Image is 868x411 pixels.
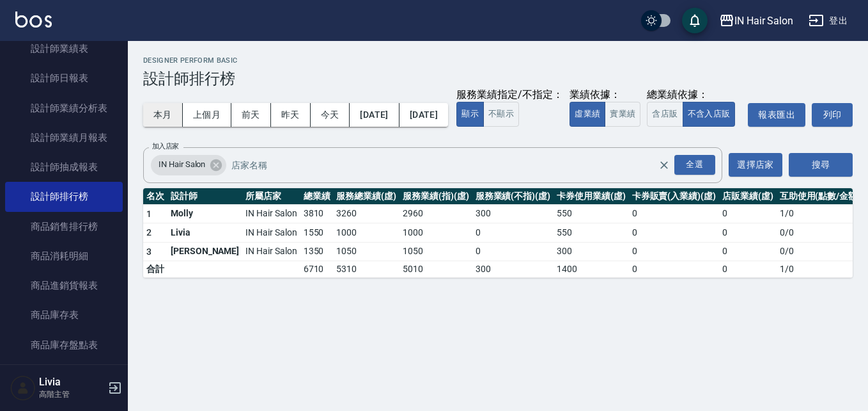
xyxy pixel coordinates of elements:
[812,103,853,127] button: 列印
[167,223,242,243] td: Livia
[729,153,782,177] button: 選擇店家
[15,12,52,28] img: Logo
[682,8,708,33] button: save
[333,188,399,205] th: 服務總業績(虛)
[399,261,472,278] td: 5010
[5,212,123,241] a: 商品銷售排行榜
[719,188,777,205] th: 店販業績(虛)
[228,154,680,176] input: 店家名稱
[300,261,334,278] td: 6710
[39,389,104,400] p: 高階主管
[683,102,736,127] button: 不含入店販
[629,242,719,261] td: 0
[350,103,399,127] button: [DATE]
[456,88,563,102] div: 服務業績指定/不指定：
[777,188,864,205] th: 互助使用(點數/金額)
[719,223,777,243] td: 0
[5,123,123,152] a: 設計師業績月報表
[5,300,123,330] a: 商品庫存表
[719,204,777,223] td: 0
[39,376,104,389] h5: Livia
[554,223,629,243] td: 550
[333,261,399,278] td: 5310
[10,375,36,401] img: Person
[605,102,640,127] button: 實業績
[300,242,334,261] td: 1350
[146,227,151,238] span: 2
[5,182,123,211] a: 設計師排行榜
[672,152,718,177] button: Open
[5,34,123,63] a: 設計師業績表
[647,102,683,127] button: 含店販
[242,223,300,243] td: IN Hair Salon
[777,204,864,223] td: 1 / 0
[167,204,242,223] td: Molly
[5,93,123,123] a: 設計師業績分析表
[5,330,123,360] a: 商品庫存盤點表
[311,103,350,127] button: 今天
[748,103,805,127] button: 報表匯出
[5,241,123,271] a: 商品消耗明細
[231,103,271,127] button: 前天
[183,103,231,127] button: 上個月
[554,204,629,223] td: 550
[554,242,629,261] td: 300
[242,188,300,205] th: 所屬店家
[242,242,300,261] td: IN Hair Salon
[300,204,334,223] td: 3810
[167,242,242,261] td: [PERSON_NAME]
[5,63,123,93] a: 設計師日報表
[242,204,300,223] td: IN Hair Salon
[300,223,334,243] td: 1550
[647,88,741,102] div: 總業績依據：
[472,223,554,243] td: 0
[472,188,554,205] th: 服務業績(不指)(虛)
[333,223,399,243] td: 1000
[333,242,399,261] td: 1050
[655,156,673,174] button: Clear
[399,223,472,243] td: 1000
[483,102,519,127] button: 不顯示
[719,261,777,278] td: 0
[719,242,777,261] td: 0
[143,103,183,127] button: 本月
[399,204,472,223] td: 2960
[399,103,448,127] button: [DATE]
[472,242,554,261] td: 0
[629,204,719,223] td: 0
[167,188,242,205] th: 設計師
[629,261,719,278] td: 0
[399,188,472,205] th: 服務業績(指)(虛)
[629,223,719,243] td: 0
[151,158,213,171] span: IN Hair Salon
[803,9,853,33] button: 登出
[152,141,179,151] label: 加入店家
[146,246,151,257] span: 3
[456,102,484,127] button: 顯示
[151,155,226,175] div: IN Hair Salon
[143,56,853,65] h2: Designer Perform Basic
[714,8,798,34] button: IN Hair Salon
[143,188,864,278] table: a dense table
[777,242,864,261] td: 0 / 0
[333,204,399,223] td: 3260
[554,188,629,205] th: 卡券使用業績(虛)
[472,204,554,223] td: 300
[5,360,123,389] a: 會員卡銷售報表
[674,155,715,175] div: 全選
[777,223,864,243] td: 0 / 0
[789,153,853,177] button: 搜尋
[554,261,629,278] td: 1400
[143,70,853,88] h3: 設計師排行榜
[472,261,554,278] td: 300
[271,103,311,127] button: 昨天
[5,271,123,300] a: 商品進銷貨報表
[570,88,640,102] div: 業績依據：
[146,209,151,219] span: 1
[570,102,605,127] button: 虛業績
[143,188,167,205] th: 名次
[300,188,334,205] th: 總業績
[5,152,123,182] a: 設計師抽成報表
[734,13,793,29] div: IN Hair Salon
